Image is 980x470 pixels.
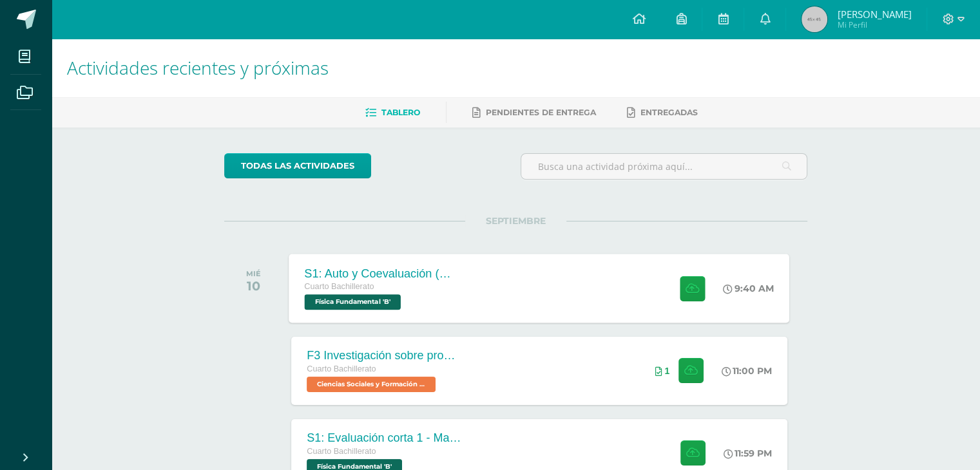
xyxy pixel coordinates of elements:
span: SEPTIEMBRE [465,215,566,227]
span: Entregadas [640,108,698,117]
span: Ciencias Sociales y Formación Ciudadana 'B' [307,377,436,392]
span: 1 [664,366,669,376]
div: 9:40 AM [724,283,774,294]
input: Busca una actividad próxima aquí... [521,154,807,179]
div: MIÉ [246,269,261,278]
span: [PERSON_NAME] [837,8,911,21]
span: Pendientes de entrega [486,108,596,117]
div: 11:00 PM [722,365,772,377]
div: 10 [246,278,261,294]
div: S1: Auto y Coevaluación (Magnetismo/Conceptos Básicos) [305,267,461,280]
span: Cuarto Bachillerato [307,364,376,373]
a: todas las Actividades [224,153,371,178]
span: Cuarto Bachillerato [305,282,374,291]
span: Tablero [381,108,420,117]
a: Tablero [365,102,420,123]
div: Archivos entregados [655,366,669,376]
span: Actividades recientes y próximas [67,55,329,80]
span: Mi Perfil [837,19,911,30]
span: Física Fundamental 'B' [305,294,401,310]
a: Pendientes de entrega [472,102,596,123]
img: 45x45 [802,6,827,32]
div: S1: Evaluación corta 1 - Magnesitmo y principios básicos. [307,431,461,445]
span: Cuarto Bachillerato [307,447,376,456]
div: F3 Investigación sobre problemas de salud mental como fenómeno social [307,349,461,362]
div: 11:59 PM [724,447,772,459]
a: Entregadas [627,102,698,123]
